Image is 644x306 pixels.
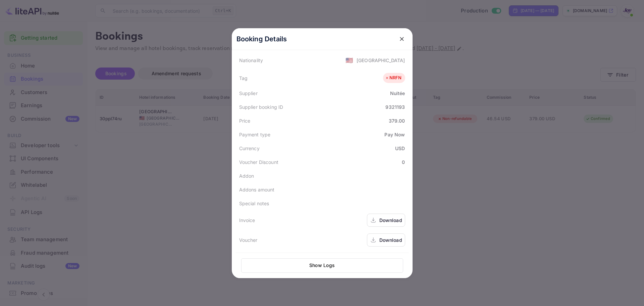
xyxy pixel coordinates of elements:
[390,90,405,97] div: Nuitée
[239,236,258,244] div: Voucher
[239,145,260,152] div: Currency
[379,236,402,244] div: Download
[239,159,278,166] div: Voucher Discount
[239,200,269,207] div: Special notes
[239,172,254,179] div: Addon
[396,33,408,45] button: close
[239,103,283,111] div: Supplier booking ID
[385,103,405,111] div: 9321193
[236,34,287,44] p: Booking Details
[379,217,402,224] div: Download
[239,57,263,64] div: Nationality
[345,54,353,66] span: United States
[385,75,402,81] div: NRFN
[357,57,405,64] div: [GEOGRAPHIC_DATA]
[241,258,403,273] button: Show Logs
[239,131,271,138] div: Payment type
[395,145,405,152] div: USD
[389,117,405,124] div: 379.00
[239,75,248,82] div: Tag
[239,90,258,97] div: Supplier
[402,159,405,166] div: 0
[239,117,251,124] div: Price
[384,131,405,138] div: Pay Now
[239,217,255,224] div: Invoice
[239,186,275,193] div: Addons amount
